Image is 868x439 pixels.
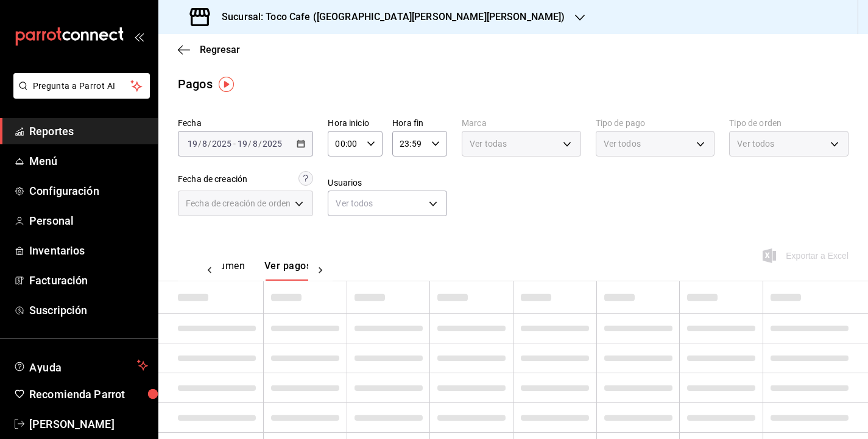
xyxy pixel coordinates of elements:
span: Regresar [200,44,240,55]
label: Marca [462,119,581,127]
span: Menú [29,153,148,169]
span: Fecha de creación de orden [186,197,291,209]
span: Suscripción [29,302,148,318]
div: navigation tabs [188,260,275,281]
span: Ver todos [737,138,774,150]
input: ---- [262,139,283,149]
span: Facturación [29,272,148,289]
span: / [208,139,211,149]
span: Ver todas [470,138,507,150]
div: Fecha de creación [178,173,247,186]
label: Tipo de orden [729,119,849,127]
button: Ver pagos [264,260,311,281]
span: [PERSON_NAME] [29,416,148,432]
div: Ver todos [328,191,447,216]
span: Recomienda Parrot [29,386,148,402]
h3: Sucursal: Toco Cafe ([GEOGRAPHIC_DATA][PERSON_NAME][PERSON_NAME]) [212,10,565,24]
label: Tipo de pago [596,119,715,127]
span: Configuración [29,183,148,199]
span: - [233,139,236,149]
input: -- [187,139,198,149]
button: open_drawer_menu [134,32,144,41]
input: -- [252,139,258,149]
label: Hora fin [392,119,447,127]
span: Ver todos [604,138,641,150]
span: Inventarios [29,242,148,259]
span: Personal [29,212,148,229]
span: Reportes [29,123,148,139]
span: / [198,139,202,149]
img: Tooltip marker [219,77,234,92]
span: / [258,139,262,149]
button: Pregunta a Parrot AI [13,73,150,99]
label: Fecha [178,119,313,127]
span: Pregunta a Parrot AI [33,80,131,93]
input: ---- [211,139,232,149]
label: Hora inicio [328,119,383,127]
div: Pagos [178,75,213,93]
input: -- [237,139,248,149]
label: Usuarios [328,178,447,187]
input: -- [202,139,208,149]
span: Ayuda [29,358,132,373]
button: Regresar [178,44,240,55]
span: / [248,139,252,149]
a: Pregunta a Parrot AI [9,88,150,101]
